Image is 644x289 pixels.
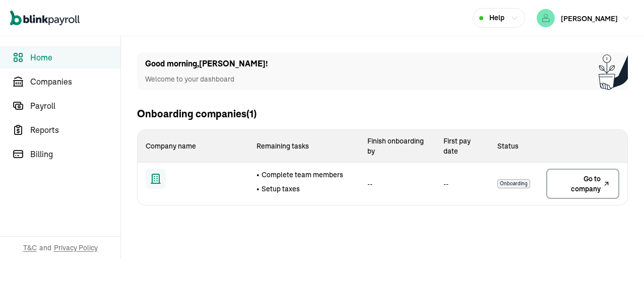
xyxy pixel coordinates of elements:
span: Payroll [30,100,120,112]
span: Help [489,13,504,23]
span: Home [30,51,120,63]
img: Plant illustration [599,52,628,90]
span: Privacy Policy [54,243,98,253]
h2: Onboarding companies (1) [137,106,256,121]
span: Go to company [555,174,601,194]
span: Setup taxes [262,184,300,194]
span: Complete team members [262,170,343,180]
span: Onboarding [497,179,530,188]
th: Company name [138,130,248,163]
p: Welcome to your dashboard [145,74,268,85]
iframe: Chat Widget [594,241,644,289]
span: Billing [30,148,120,160]
span: • [256,184,260,194]
button: Help [473,8,525,28]
td: -- [435,163,489,205]
span: • [256,170,260,180]
span: and [39,243,51,253]
th: Finish onboarding by [359,130,435,163]
td: -- [359,163,435,205]
a: Go to company [546,169,619,199]
button: [PERSON_NAME] [533,7,634,29]
nav: Global [10,4,80,33]
span: [PERSON_NAME] [561,14,618,23]
span: T&C [23,243,37,253]
span: Reports [30,124,120,136]
th: Remaining tasks [248,130,359,163]
h1: Good morning , [PERSON_NAME] ! [145,58,268,70]
span: Companies [30,76,120,88]
th: First pay date [435,130,489,163]
th: Status [489,130,538,163]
